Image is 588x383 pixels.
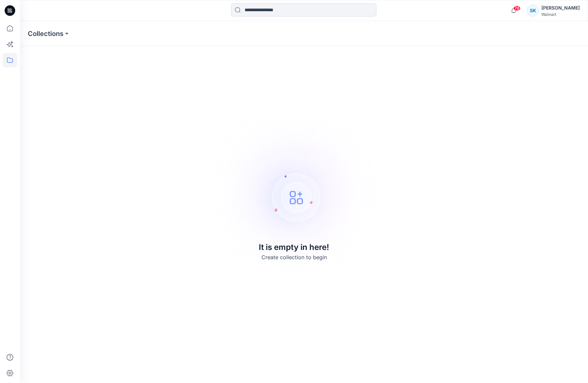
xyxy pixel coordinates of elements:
p: It is empty in here! [259,241,329,253]
a: Collections [28,29,63,38]
p: Create collection to begin [261,253,327,261]
div: [PERSON_NAME] [541,4,580,12]
span: 76 [513,6,521,11]
div: Walmart [541,12,580,17]
img: Empty collections page [202,99,386,284]
div: SK [527,5,539,17]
